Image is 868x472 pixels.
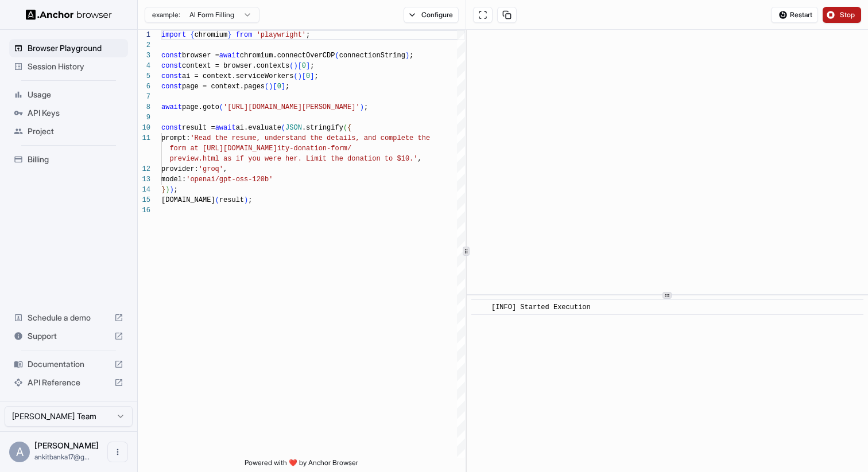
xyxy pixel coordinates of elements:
span: ai.evaluate [236,124,281,132]
button: Configure [404,7,459,23]
span: ) [360,103,364,111]
button: Stop [823,7,861,23]
div: 16 [138,205,150,216]
div: 7 [138,92,150,102]
div: Schedule a demo [9,309,128,327]
span: 0 [277,83,281,91]
span: ] [306,62,310,70]
span: API Keys [28,107,123,119]
span: ( [335,52,339,60]
span: ; [248,196,252,204]
div: 4 [138,61,150,71]
span: example: [152,10,180,19]
span: { [190,31,194,39]
span: Billing [28,154,123,165]
div: 2 [138,40,150,50]
span: ] [281,83,285,91]
span: form at [URL][DOMAIN_NAME] [169,145,277,153]
span: ity-donation-form/ [277,145,352,153]
div: 10 [138,123,150,133]
span: ) [169,186,173,194]
span: preview.html as if you were her. Limit the donatio [169,155,376,163]
button: Open menu [107,442,128,462]
span: ( [219,103,223,111]
span: ) [293,62,297,70]
span: ( [343,124,347,132]
span: Ankit Banka [34,440,99,450]
span: await [215,124,236,132]
span: Powered with ❤️ by Anchor Browser [245,458,358,472]
span: ; [174,186,178,194]
span: page = context.pages [182,83,265,91]
span: const [161,62,182,70]
span: 'playwright' [257,31,306,39]
span: ; [310,62,314,70]
span: ] [310,72,314,80]
span: const [161,83,182,91]
div: Session History [9,57,128,76]
span: ( [281,124,285,132]
span: 'groq' [199,165,223,173]
div: 13 [138,174,150,185]
span: ankitbanka17@gmail.com [34,453,90,461]
span: model: [161,175,186,184]
span: lete the [397,134,430,142]
span: ) [244,196,248,204]
button: Copy session ID [497,7,517,23]
span: [DOMAIN_NAME] [161,196,215,204]
div: Billing [9,150,128,169]
span: ) [405,52,409,60]
span: 'openai/gpt-oss-120b' [186,175,273,184]
span: , [417,155,421,163]
div: API Keys [9,104,128,122]
span: [ [302,72,306,80]
span: ( [293,72,297,80]
div: Project [9,122,128,141]
div: 1 [138,30,150,40]
span: [ [273,83,277,91]
span: chromium [195,31,228,39]
div: 3 [138,50,150,61]
span: provider: [161,165,199,173]
span: from [236,31,253,39]
span: const [161,72,182,80]
button: Open in full screen [473,7,493,23]
span: ) [269,83,273,91]
span: context = browser.contexts [182,62,289,70]
span: result = [182,124,215,132]
span: [ [298,62,302,70]
div: Browser Playground [9,39,128,57]
span: browser = [182,52,219,60]
span: chromium.connectOverCDP [240,52,335,60]
div: 8 [138,102,150,112]
span: Restart [790,10,812,19]
div: 14 [138,185,150,195]
span: const [161,52,182,60]
div: 5 [138,71,150,81]
span: ( [265,83,269,91]
span: Browser Playground [28,42,123,54]
span: await [161,103,182,111]
span: result [219,196,244,204]
span: ; [364,103,368,111]
span: ) [298,72,302,80]
div: A [9,442,30,462]
div: Usage [9,85,128,104]
span: Usage [28,89,123,100]
span: '[URL][DOMAIN_NAME][PERSON_NAME]' [223,103,360,111]
div: 12 [138,164,150,174]
span: ai = context.serviceWorkers [182,72,293,80]
div: 9 [138,112,150,123]
div: Documentation [9,355,128,373]
button: Restart [771,7,818,23]
span: API Reference [28,377,110,388]
div: 15 [138,195,150,205]
div: Support [9,327,128,345]
span: Schedule a demo [28,312,110,323]
span: ; [306,31,310,39]
span: Project [28,126,123,137]
span: ( [215,196,219,204]
span: , [223,165,227,173]
span: { [347,124,351,132]
span: ) [165,186,169,194]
